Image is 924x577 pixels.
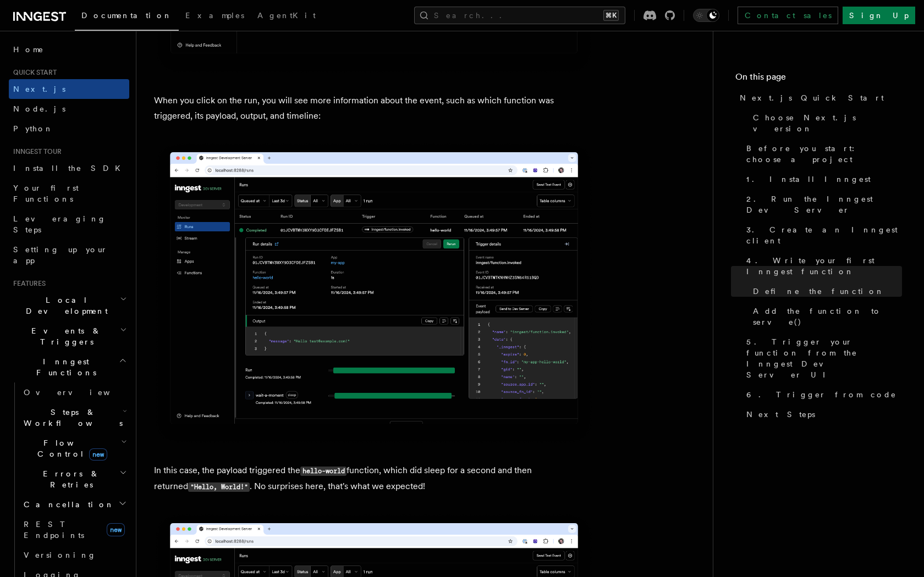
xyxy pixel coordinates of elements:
[300,467,346,476] code: hello-world
[9,147,62,156] span: Inngest tour
[19,382,129,402] a: Overview
[9,119,129,138] a: Python
[9,290,129,321] button: Local Development
[24,551,96,559] span: Versioning
[746,409,815,420] span: Next Steps
[9,352,129,382] button: Inngest Functions
[742,138,902,169] a: Before you start: choose a project
[19,545,129,565] a: Versioning
[735,88,902,108] a: Next.js Quick Start
[746,174,871,185] span: 1. Install Inngest
[19,495,129,514] button: Cancellation
[742,189,902,220] a: 2. Run the Inngest Dev Server
[19,402,129,433] button: Steps & Workflows
[9,209,129,240] a: Leveraging Steps
[19,514,129,545] a: REST Endpointsnew
[749,108,902,138] a: Choose Next.js version
[738,7,838,24] a: Contact sales
[13,104,65,113] span: Node.js
[185,11,244,20] span: Examples
[742,332,902,385] a: 5. Trigger your function from the Inngest Dev Server UI
[188,482,250,492] code: "Hello, World!"
[13,85,65,93] span: Next.js
[19,433,129,464] button: Flow Controlnew
[742,220,902,251] a: 3. Create an Inngest client
[251,3,322,30] a: AgentKit
[753,306,902,328] span: Add the function to serve()
[746,255,902,277] span: 4. Write your first Inngest function
[13,245,108,265] span: Setting up your app
[154,141,594,445] img: Inngest Dev Server web interface's runs tab with a single completed run expanded
[19,464,129,495] button: Errors & Retries
[81,11,172,20] span: Documentation
[89,448,107,461] span: new
[746,143,902,165] span: Before you start: choose a project
[9,325,120,347] span: Events & Triggers
[13,214,106,234] span: Leveraging Steps
[9,99,129,119] a: Node.js
[9,240,129,270] a: Setting up your app
[746,193,902,215] span: 2. Run the Inngest Dev Server
[742,251,902,281] a: 4. Write your first Inngest function
[749,301,902,332] a: Add the function to serve()
[740,92,884,103] span: Next.js Quick Start
[603,10,619,21] kbd: ⌘K
[414,7,625,24] button: Search...⌘K
[9,178,129,209] a: Your first Functions
[735,70,902,88] h4: On this page
[19,437,121,459] span: Flow Control
[749,281,902,301] a: Define the function
[13,44,44,55] span: Home
[746,224,902,246] span: 3. Create an Inngest client
[24,520,84,540] span: REST Endpoints
[9,68,57,77] span: Quick start
[107,523,125,536] span: new
[13,124,53,133] span: Python
[742,385,902,404] a: 6. Trigger from code
[24,388,137,397] span: Overview
[154,93,594,124] p: When you click on the run, you will see more information about the event, such as which function ...
[9,356,119,378] span: Inngest Functions
[9,40,129,59] a: Home
[742,404,902,424] a: Next Steps
[75,3,179,31] a: Documentation
[746,389,897,400] span: 6. Trigger from code
[9,158,129,178] a: Install the SDK
[9,321,129,352] button: Events & Triggers
[19,407,123,429] span: Steps & Workflows
[753,112,902,134] span: Choose Next.js version
[753,286,884,297] span: Define the function
[179,3,251,30] a: Examples
[843,7,915,24] a: Sign Up
[742,169,902,189] a: 1. Install Inngest
[154,463,594,495] p: In this case, the payload triggered the function, which did sleep for a second and then returned ...
[257,11,316,20] span: AgentKit
[9,295,120,317] span: Local Development
[19,468,119,490] span: Errors & Retries
[746,336,902,380] span: 5. Trigger your function from the Inngest Dev Server UI
[9,79,129,99] a: Next.js
[9,279,46,288] span: Features
[693,9,719,22] button: Toggle dark mode
[13,184,79,203] span: Your first Functions
[19,499,114,510] span: Cancellation
[13,164,127,173] span: Install the SDK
